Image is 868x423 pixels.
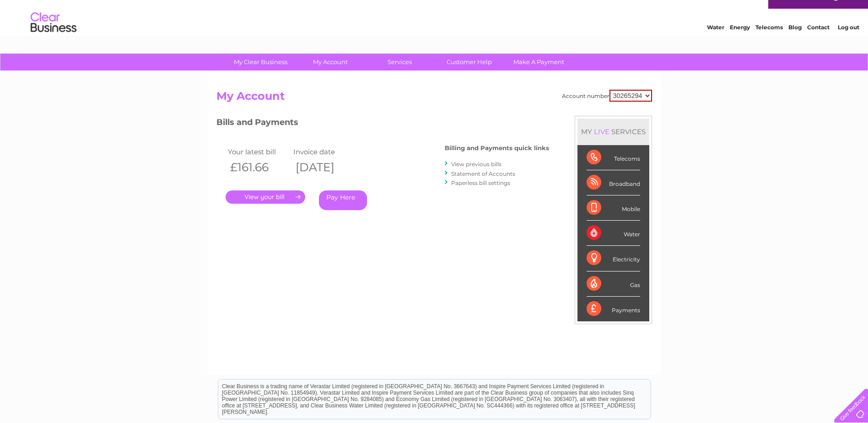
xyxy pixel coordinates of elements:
td: Invoice date [291,146,357,158]
a: Services [362,54,437,70]
a: 0333 014 3131 [695,5,759,16]
img: logo.png [30,24,77,52]
a: Contact [807,39,830,46]
div: LIVE [592,127,611,136]
a: . [226,190,305,204]
a: Telecoms [755,39,783,46]
div: Mobile [587,195,640,221]
th: £161.66 [226,158,291,177]
div: Telecoms [587,145,640,170]
a: Energy [730,39,750,46]
div: Clear Business is a trading name of Verastar Limited (registered in [GEOGRAPHIC_DATA] No. 3667643... [218,5,651,44]
a: Blog [788,39,802,46]
div: Payments [587,297,640,321]
div: MY SERVICES [577,119,649,145]
div: Account number [562,90,652,102]
th: [DATE] [291,158,357,177]
div: Electricity [587,246,640,271]
div: Water [587,221,640,246]
a: Customer Help [431,54,507,70]
h3: Bills and Payments [216,116,549,132]
a: Log out [838,39,859,46]
div: Gas [587,271,640,297]
h4: Billing and Payments quick links [445,145,549,152]
a: Make A Payment [501,54,577,70]
a: View previous bills [451,161,501,168]
a: Statement of Accounts [451,170,515,177]
a: Water [707,39,724,46]
a: My Clear Business [223,54,298,70]
a: Paperless bill settings [451,179,510,186]
div: Broadband [587,170,640,195]
a: Pay Here [319,190,367,210]
td: Your latest bill [226,146,291,158]
a: My Account [292,54,368,70]
h2: My Account [216,90,652,107]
